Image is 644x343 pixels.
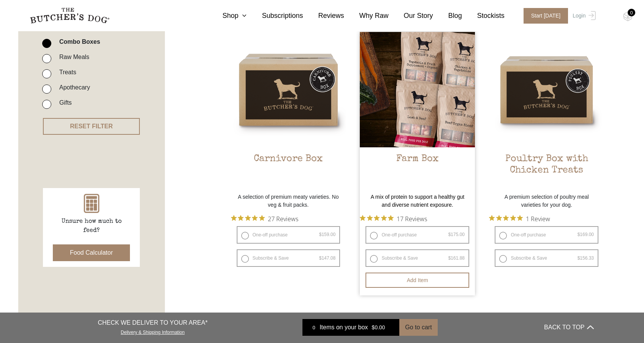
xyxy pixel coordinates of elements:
[43,118,140,135] button: RESET FILTER
[237,249,340,267] label: Subscribe & Save
[448,232,465,237] bdi: 175.00
[98,318,207,327] p: CHECK WE DELIVER TO YOUR AREA*
[207,11,247,21] a: Shop
[366,249,469,267] label: Subscribe & Save
[319,255,335,261] bdi: 147.08
[231,193,346,209] p: A selection of premium meaty varieties. No veg & fruit packs.
[578,232,594,237] bdi: 169.00
[433,11,462,21] a: Blog
[397,213,427,224] span: 17 Reviews
[55,52,89,62] label: Raw Meals
[360,153,475,189] h2: Farm Box
[54,217,130,235] p: Unsure how much to feed?
[237,226,340,244] label: One-off purchase
[55,67,76,77] label: Treats
[303,11,344,21] a: Reviews
[344,11,389,21] a: Why Raw
[360,32,475,189] a: Farm Box
[526,213,550,224] span: 1 Review
[268,213,298,224] span: 27 Reviews
[302,319,399,336] a: 0 Items on your box $0.00
[623,11,633,21] img: TBD_Cart-Empty.png
[516,8,571,24] a: Start [DATE]
[231,32,346,189] a: Carnivore BoxCarnivore Box
[366,226,469,244] label: One-off purchase
[319,232,322,237] span: $
[247,11,303,21] a: Subscriptions
[320,323,368,332] span: Items on your box
[571,8,595,24] a: Login
[319,232,335,237] bdi: 159.00
[389,11,433,21] a: Our Story
[319,255,322,261] span: $
[231,213,298,224] button: Rated 4.9 out of 5 stars from 27 reviews. Jump to reviews.
[489,213,550,224] button: Rated 5 out of 5 stars from 1 reviews. Jump to reviews.
[55,37,100,47] label: Combo Boxes
[399,319,437,336] button: Go to cart
[372,324,385,330] bdi: 0.00
[55,82,90,93] label: Apothecary
[448,255,465,261] bdi: 161.88
[578,232,580,237] span: $
[544,318,593,337] button: BACK TO TOP
[231,32,346,147] img: Carnivore Box
[121,328,185,335] a: Delivery & Shipping Information
[489,153,604,189] h2: Poultry Box with Chicken Treats
[366,273,469,288] button: Add item
[489,32,604,147] img: Poultry Box with Chicken Treats
[53,244,130,261] button: Food Calculator
[489,193,604,209] p: A premium selection of poultry meal varieties for your dog.
[360,193,475,209] p: A mix of protein to support a healthy gut and diverse nutrient exposure.
[360,213,427,224] button: Rated 4.9 out of 5 stars from 17 reviews. Jump to reviews.
[489,32,604,189] a: Poultry Box with Chicken TreatsPoultry Box with Chicken Treats
[495,226,598,244] label: One-off purchase
[448,232,451,237] span: $
[578,255,594,261] bdi: 156.33
[231,153,346,189] h2: Carnivore Box
[308,324,320,331] div: 0
[578,255,580,261] span: $
[628,9,635,16] div: 0
[55,97,72,108] label: Gifts
[524,8,568,24] span: Start [DATE]
[448,255,451,261] span: $
[462,11,505,21] a: Stockists
[372,324,375,330] span: $
[495,249,598,267] label: Subscribe & Save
